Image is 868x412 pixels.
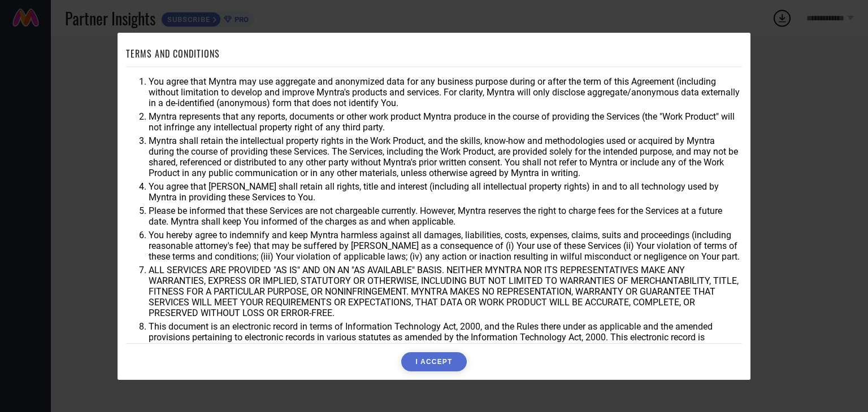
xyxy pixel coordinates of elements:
[149,321,742,353] li: This document is an electronic record in terms of Information Technology Act, 2000, and the Rules...
[149,230,742,262] li: You hereby agree to indemnify and keep Myntra harmless against all damages, liabilities, costs, e...
[149,135,742,178] li: Myntra shall retain the intellectual property rights in the Work Product, and the skills, know-ho...
[149,111,742,133] li: Myntra represents that any reports, documents or other work product Myntra produce in the course ...
[149,181,742,203] li: You agree that [PERSON_NAME] shall retain all rights, title and interest (including all intellect...
[401,352,466,371] button: I ACCEPT
[149,205,742,227] li: Please be informed that these Services are not chargeable currently. However, Myntra reserves the...
[149,76,742,108] li: You agree that Myntra may use aggregate and anonymized data for any business purpose during or af...
[149,265,742,318] li: ALL SERVICES ARE PROVIDED "AS IS" AND ON AN "AS AVAILABLE" BASIS. NEITHER MYNTRA NOR ITS REPRESEN...
[126,47,220,60] h1: TERMS AND CONDITIONS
